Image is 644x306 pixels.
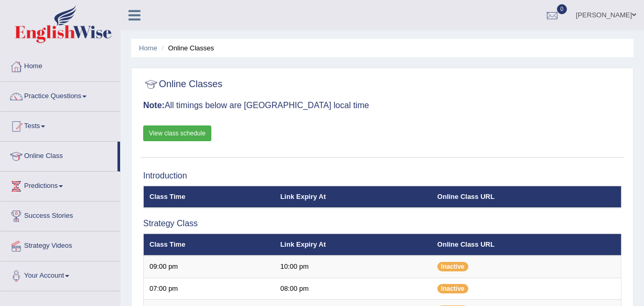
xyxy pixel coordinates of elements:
th: Link Expiry At [274,234,431,256]
th: Online Class URL [432,186,621,208]
a: Tests [1,112,120,138]
span: 0 [557,4,567,14]
span: Inactive [437,284,468,293]
a: Online Class [1,142,117,168]
a: Your Account [1,261,120,288]
th: Link Expiry At [274,186,431,208]
td: 09:00 pm [144,256,275,278]
td: 07:00 pm [144,278,275,300]
h3: Strategy Class [143,219,621,228]
a: Success Stories [1,202,120,228]
th: Class Time [144,186,275,208]
a: Predictions [1,172,120,198]
h3: Introduction [143,171,621,181]
th: Online Class URL [432,234,621,256]
h2: Online Classes [143,77,222,92]
li: Online Classes [159,43,214,53]
th: Class Time [144,234,275,256]
td: 08:00 pm [274,278,431,300]
a: Practice Questions [1,82,120,108]
a: View class schedule [143,125,211,141]
td: 10:00 pm [274,256,431,278]
a: Home [139,44,157,52]
a: Home [1,52,120,78]
h3: All timings below are [GEOGRAPHIC_DATA] local time [143,101,621,110]
a: Strategy Videos [1,231,120,258]
span: Inactive [437,262,468,271]
b: Note: [143,101,165,110]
